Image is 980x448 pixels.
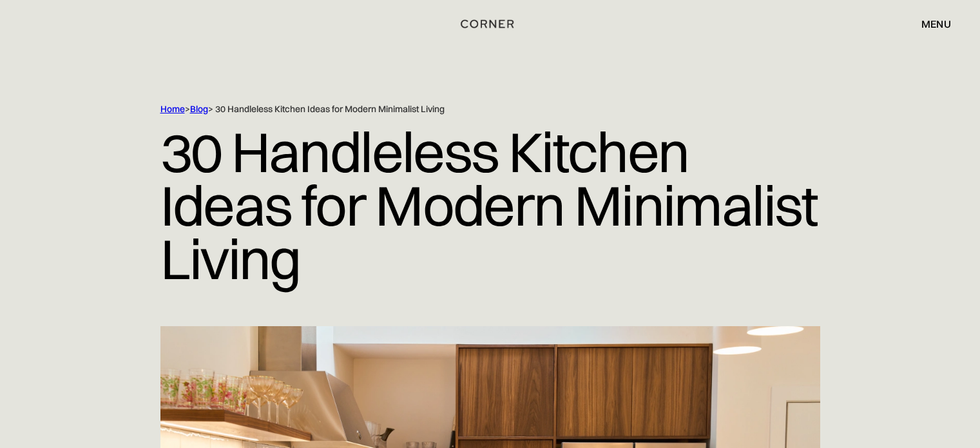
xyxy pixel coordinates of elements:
[456,15,523,32] a: home
[160,103,185,115] a: Home
[190,103,208,115] a: Blog
[908,13,951,35] div: menu
[160,103,766,115] div: > > 30 Handleless Kitchen Ideas for Modern Minimalist Living
[921,19,951,29] div: menu
[160,115,820,295] h1: 30 Handleless Kitchen Ideas for Modern Minimalist Living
